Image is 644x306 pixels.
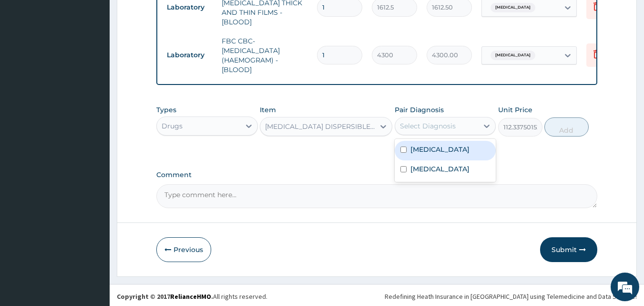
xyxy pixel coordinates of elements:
label: [MEDICAL_DATA] [410,145,470,154]
div: [MEDICAL_DATA] DISPERSIBLE 20/120MG [265,122,376,131]
div: Drugs [162,121,183,131]
span: [MEDICAL_DATA] [491,51,535,60]
div: Minimize live chat window [156,5,179,28]
strong: Copyright © 2017 . [117,292,213,301]
label: [MEDICAL_DATA] [410,164,470,174]
button: Previous [156,237,211,262]
a: RelianceHMO [170,292,211,301]
div: Chat with us now [50,53,160,66]
div: Select Diagnosis [400,121,456,131]
button: Add [544,117,589,137]
td: Laboratory [162,46,217,64]
span: [MEDICAL_DATA] [491,3,535,12]
label: Unit Price [498,105,532,115]
label: Pair Diagnosis [395,105,444,115]
label: Item [260,105,276,115]
textarea: Type your message and hit 'Enter' [5,204,182,238]
label: Comment [156,171,598,179]
span: We're online! [55,92,132,189]
button: Submit [540,237,597,262]
td: FBC CBC-[MEDICAL_DATA] (HAEMOGRAM) - [BLOOD] [217,32,312,79]
img: d_794563401_company_1708531726252_794563401 [18,48,39,72]
div: Redefining Heath Insurance in [GEOGRAPHIC_DATA] using Telemedicine and Data Science! [385,292,637,301]
label: Types [156,106,176,114]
